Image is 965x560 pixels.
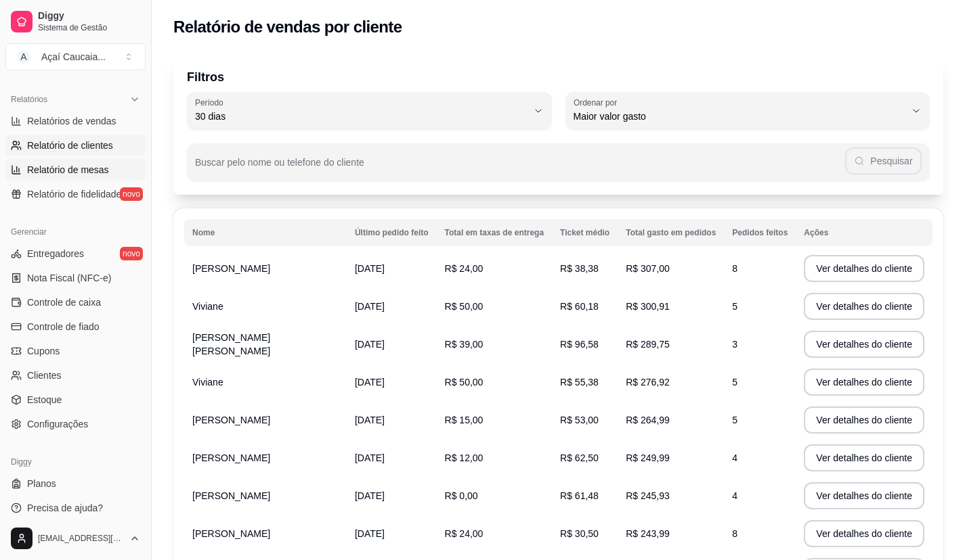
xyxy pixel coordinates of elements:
[445,263,484,274] span: R$ 24,00
[27,344,60,358] span: Cupons
[192,377,223,388] span: Viviane
[195,110,528,123] span: 30 dias
[38,533,124,544] span: [EMAIL_ADDRESS][DOMAIN_NAME]
[565,92,930,130] button: Ordenar porMaior valor gasto
[5,389,146,411] a: Estoque
[38,10,140,22] span: Diggy
[5,243,146,264] a: Entregadoresnovo
[5,291,146,313] a: Controle de caixa
[5,5,146,38] a: DiggySistema de Gestão
[732,415,737,425] span: 5
[445,377,484,388] span: R$ 50,00
[626,339,670,350] span: R$ 289,75
[445,528,484,539] span: R$ 24,00
[804,406,924,434] button: Ver detalhes do cliente
[355,339,385,350] span: [DATE]
[192,490,270,501] span: [PERSON_NAME]
[804,369,924,396] button: Ver detalhes do cliente
[626,377,670,388] span: R$ 276,92
[560,339,599,350] span: R$ 96,58
[5,183,146,205] a: Relatório de fidelidadenovo
[195,161,845,174] input: Buscar pelo nome ou telefone do cliente
[355,528,385,539] span: [DATE]
[5,135,146,156] a: Relatório de clientes
[187,68,930,87] p: Filtros
[626,452,670,463] span: R$ 249,99
[732,377,737,388] span: 5
[41,50,106,64] div: Açaí Caucaia ...
[552,219,618,246] th: Ticket médio
[27,139,113,152] span: Relatório de clientes
[445,339,484,350] span: R$ 39,00
[27,247,84,260] span: Entregadores
[192,528,270,539] span: [PERSON_NAME]
[804,331,924,358] button: Ver detalhes do cliente
[724,219,796,246] th: Pedidos feitos
[560,415,599,425] span: R$ 53,00
[5,451,146,473] div: Diggy
[732,528,737,539] span: 8
[560,490,599,501] span: R$ 61,48
[626,490,670,501] span: R$ 245,93
[5,340,146,362] a: Cupons
[27,271,111,285] span: Nota Fiscal (NFC-e)
[560,452,599,463] span: R$ 62,50
[5,473,146,494] a: Planos
[804,293,924,320] button: Ver detalhes do cliente
[192,263,270,274] span: [PERSON_NAME]
[437,219,553,246] th: Total em taxas de entrega
[192,301,223,312] span: Viviane
[5,413,146,435] a: Configurações
[355,301,385,312] span: [DATE]
[5,267,146,289] a: Nota Fiscal (NFC-e)
[626,263,670,274] span: R$ 307,00
[804,255,924,282] button: Ver detalhes do cliente
[27,296,101,309] span: Controle de caixa
[732,263,737,274] span: 8
[184,219,347,246] th: Nome
[27,417,88,431] span: Configurações
[626,528,670,539] span: R$ 243,99
[5,110,146,132] a: Relatórios de vendas
[27,477,56,490] span: Planos
[445,415,484,425] span: R$ 15,00
[17,50,30,64] span: A
[732,452,737,463] span: 4
[11,94,47,105] span: Relatórios
[574,97,622,108] label: Ordenar por
[804,520,924,547] button: Ver detalhes do cliente
[27,369,62,382] span: Clientes
[347,219,437,246] th: Último pedido feito
[27,187,121,201] span: Relatório de fidelidade
[38,22,140,33] span: Sistema de Gestão
[626,415,670,425] span: R$ 264,99
[732,490,737,501] span: 4
[445,490,478,501] span: R$ 0,00
[192,452,270,463] span: [PERSON_NAME]
[804,482,924,509] button: Ver detalhes do cliente
[5,497,146,519] a: Precisa de ajuda?
[445,452,484,463] span: R$ 12,00
[618,219,724,246] th: Total gasto em pedidos
[355,490,385,501] span: [DATE]
[355,377,385,388] span: [DATE]
[192,332,270,356] span: [PERSON_NAME] [PERSON_NAME]
[355,452,385,463] span: [DATE]
[796,219,932,246] th: Ações
[626,301,670,312] span: R$ 300,91
[5,316,146,337] a: Controle de fiado
[355,415,385,425] span: [DATE]
[560,528,599,539] span: R$ 30,50
[732,339,737,350] span: 3
[574,110,906,123] span: Maior valor gasto
[27,501,103,515] span: Precisa de ajuda?
[560,377,599,388] span: R$ 55,38
[27,320,100,333] span: Controle de fiado
[5,522,146,555] button: [EMAIL_ADDRESS][DOMAIN_NAME]
[732,301,737,312] span: 5
[192,415,270,425] span: [PERSON_NAME]
[5,159,146,181] a: Relatório de mesas
[5,365,146,386] a: Clientes
[187,92,552,130] button: Período30 dias
[560,263,599,274] span: R$ 38,38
